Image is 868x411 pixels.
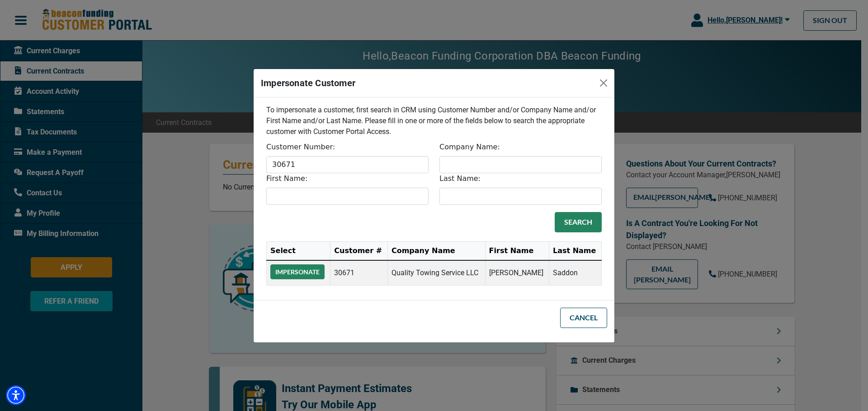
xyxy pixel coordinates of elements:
[439,173,481,184] label: Last Name:
[6,385,26,405] div: Accessibility Menu
[267,241,330,260] th: Select
[489,268,545,278] p: [PERSON_NAME]
[553,268,598,278] p: Saddon
[485,241,549,260] th: First Name
[439,142,500,152] label: Company Name:
[560,308,607,328] button: Cancel
[387,241,485,260] th: Company Name
[596,76,611,90] button: Close
[261,76,355,90] h5: Impersonate Customer
[270,264,325,279] button: Impersonate
[266,105,602,137] p: To impersonate a customer, first search in CRM using Customer Number and/or Company Name and/or F...
[330,241,388,260] th: Customer #
[266,142,335,152] label: Customer Number:
[555,212,602,232] button: Search
[549,241,601,260] th: Last Name
[334,268,384,278] p: 30671
[392,268,481,278] p: Quality Towing Service LLC
[266,173,307,184] label: First Name:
